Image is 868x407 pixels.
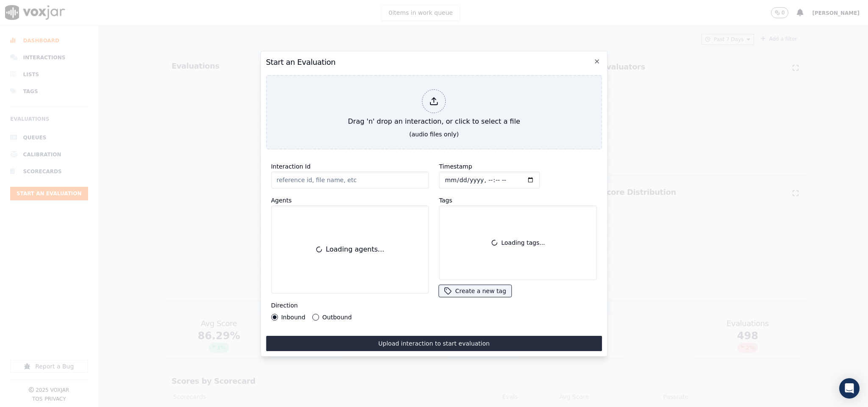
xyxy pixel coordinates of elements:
label: Direction [271,302,298,309]
label: Interaction Id [271,163,311,170]
h2: Start an Evaluation [266,56,602,68]
button: Drag 'n' drop an interaction, or click to select a file (audio files only) [266,75,602,150]
input: reference id, file name, etc [271,172,429,188]
div: Drag 'n' drop an interaction, or click to select a file [344,86,523,130]
label: Inbound [281,314,305,320]
button: Create a new tag [439,285,511,297]
label: Agents [271,197,292,204]
label: Outbound [322,314,352,320]
div: Loading agents... [277,211,424,288]
label: Tags [439,197,452,204]
button: Upload interaction to start evaluation [266,336,602,351]
div: (audio files only) [409,130,459,138]
div: Loading tags... [443,209,593,276]
label: Timestamp [439,163,472,170]
div: Open Intercom Messenger [839,378,860,399]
